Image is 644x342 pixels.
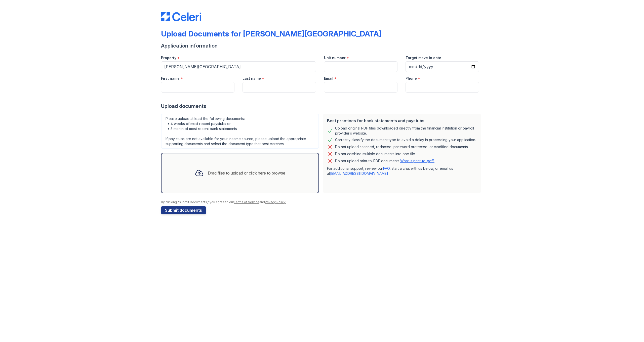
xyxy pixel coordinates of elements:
[161,206,206,214] button: Submit documents
[335,126,477,136] div: Upload original PDF files downloaded directly from the financial institution or payroll provider’...
[234,200,259,204] a: Terms of Service
[324,55,346,60] label: Unit number
[161,114,319,149] div: Please upload at least the following documents: • 4 weeks of most recent paystubs or • 3 month of...
[327,166,477,176] p: For additional support, review our , start a chat with us below, or email us at
[265,200,286,204] a: Privacy Policy.
[161,55,176,60] label: Property
[324,76,333,81] label: Email
[406,76,417,81] label: Phone
[161,200,483,204] div: By clicking "Submit Documents," you agree to our and
[330,171,388,176] a: [EMAIL_ADDRESS][DOMAIN_NAME]
[335,151,416,157] div: Do not combine multiple documents into one file.
[161,42,483,49] div: Application information
[161,29,381,38] div: Upload Documents for [PERSON_NAME][GEOGRAPHIC_DATA]
[327,118,477,124] div: Best practices for bank statements and paystubs
[161,12,201,21] img: CE_Logo_Blue-a8612792a0a2168367f1c8372b55b34899dd931a85d93a1a3d3e32e68fde9ad4.png
[383,166,390,170] a: FAQ
[161,103,483,110] div: Upload documents
[161,76,180,81] label: First name
[335,137,476,143] div: Correctly classify the document type to avoid a delay in processing your application.
[400,159,434,163] a: What is print-to-pdf?
[335,144,469,150] div: Do not upload scanned, redacted, password protected, or modified documents.
[208,170,285,176] div: Drag files to upload or click here to browse
[335,158,434,163] p: Do not upload print-to-PDF documents.
[406,55,441,60] label: Target move in date
[243,76,261,81] label: Last name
